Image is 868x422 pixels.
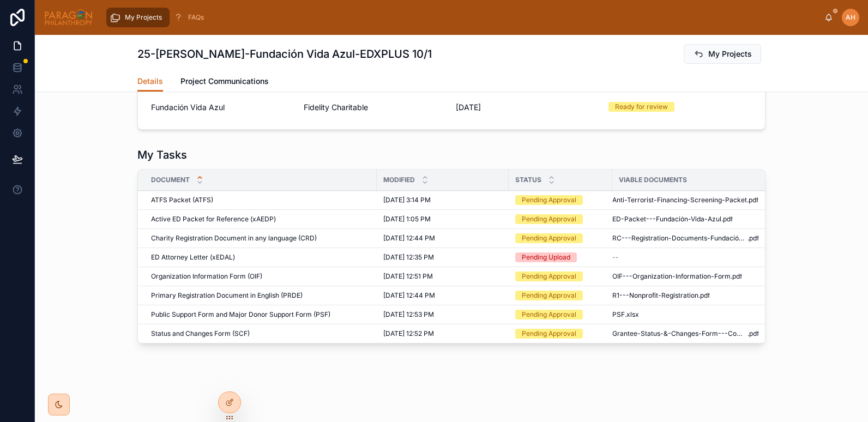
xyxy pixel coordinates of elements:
span: .pdf [731,272,742,281]
span: Document [151,176,190,184]
a: -- [612,253,759,262]
a: FAQs [170,8,212,27]
span: My Projects [125,13,162,22]
a: Charity Registration Document in any language (CRD) [151,234,370,243]
a: Organization Information Form (OIF) [151,272,370,281]
a: [DATE] 12:52 PM [383,329,502,338]
a: Status and Changes Form (SCF) [151,329,370,338]
a: [DATE] 12:44 PM [383,234,502,243]
a: Primary Registration Document in English (PRDE) [151,291,370,300]
a: Grantee-Status-&-Changes-Form---Completed.pdf [612,329,759,338]
span: [DATE] 3:14 PM [383,196,431,204]
span: .pdf [747,196,758,204]
span: Fundación Vida Azul [151,102,225,113]
a: Pending Approval [515,310,606,319]
span: Project Communications [180,76,269,87]
span: Status [515,176,541,184]
div: Pending Approval [522,272,576,281]
span: Details [137,76,163,87]
a: Details [137,71,163,92]
a: [DATE] 12:53 PM [383,310,502,319]
span: Organization Information Form (OIF) [151,272,262,281]
span: PSF [612,310,625,319]
span: [DATE] 1:05 PM [383,215,431,224]
span: ED-Packet---Fundación-Vida-Azul [612,215,721,224]
a: Pending Approval [515,291,606,300]
span: Modified [383,176,415,184]
span: Status and Changes Form (SCF) [151,329,250,338]
a: [DATE] 12:44 PM [383,291,502,300]
span: .pdf [721,215,733,224]
span: [DATE] 12:53 PM [383,310,434,319]
div: Pending Approval [522,195,576,205]
h1: 25-[PERSON_NAME]-Fundación Vida Azul-EDXPLUS 10/1 [137,46,432,62]
a: My Projects [106,8,170,27]
a: Active ED Packet for Reference (xAEDP) [151,215,370,224]
a: ED Attorney Letter (xEDAL) [151,253,370,262]
span: Viable Documents [619,176,687,184]
a: Pending Approval [515,214,606,224]
span: FAQs [188,13,204,22]
span: My Projects [708,49,752,59]
span: [DATE] 12:35 PM [383,253,434,262]
a: ED-Packet---Fundación-Vida-Azul.pdf [612,215,759,224]
a: Pending Approval [515,272,606,281]
a: RC---Registration-Documents-Fundación-Vida-Azul---English.pdf [612,234,759,243]
span: [DATE] 12:44 PM [383,291,435,300]
a: R1---Nonprofit-Registration.pdf [612,291,759,300]
div: Pending Approval [522,329,576,339]
span: -- [612,253,619,262]
a: Public Support Form and Major Donor Support Form (PSF) [151,310,370,319]
a: ATFS Packet (ATFS) [151,196,370,204]
div: Ready for review [615,102,668,112]
span: [DATE] 12:51 PM [383,272,433,281]
span: Fidelity Charitable [304,102,448,113]
div: Pending Approval [522,214,576,224]
a: [DATE] 12:51 PM [383,272,502,281]
span: [DATE] 12:44 PM [383,234,435,243]
a: Pending Upload [515,252,606,262]
div: Pending Approval [522,233,576,243]
span: [DATE] [456,102,600,113]
span: Primary Registration Document in English (PRDE) [151,291,303,300]
span: Public Support Form and Major Donor Support Form (PSF) [151,310,330,319]
a: OIF---Organization-Information-Form.pdf [612,272,759,281]
button: My Projects [684,44,761,64]
span: .xlsx [625,310,639,319]
a: [DATE] 12:35 PM [383,253,502,262]
span: Active ED Packet for Reference (xAEDP) [151,215,276,224]
span: Grantee-Status-&-Changes-Form---Completed [612,329,748,338]
div: Pending Upload [522,252,570,262]
span: OIF---Organization-Information-Form [612,272,731,281]
a: [DATE] 3:14 PM [383,196,502,204]
img: App logo [44,9,93,26]
div: Pending Approval [522,310,576,319]
a: PSF.xlsx [612,310,759,319]
span: .pdf [748,234,759,243]
span: AH [846,13,855,22]
a: Pending Approval [515,329,606,339]
a: Pending Approval [515,233,606,243]
a: [DATE] 1:05 PM [383,215,502,224]
span: ED Attorney Letter (xEDAL) [151,253,235,262]
a: Project Communications [180,71,269,93]
span: ATFS Packet (ATFS) [151,196,213,204]
h1: My Tasks [137,147,187,162]
span: .pdf [698,291,710,300]
div: Pending Approval [522,291,576,300]
span: RC---Registration-Documents-Fundación-Vida-Azul---English [612,234,748,243]
a: Anti-Terrorist-Financing-Screening-Packet.pdf [612,196,759,204]
span: [DATE] 12:52 PM [383,329,434,338]
span: .pdf [748,329,759,338]
span: R1---Nonprofit-Registration [612,291,698,300]
a: Pending Approval [515,195,606,205]
span: Charity Registration Document in any language (CRD) [151,234,317,243]
span: Anti-Terrorist-Financing-Screening-Packet [612,196,747,204]
div: scrollable content [102,5,824,29]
